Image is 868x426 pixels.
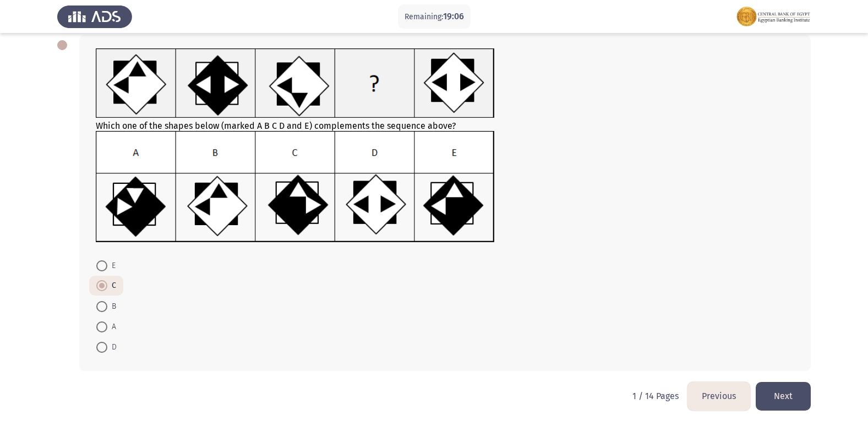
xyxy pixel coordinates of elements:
[443,11,464,21] span: 19:06
[756,382,811,410] button: load next page
[736,1,811,32] img: Assessment logo of FOCUS Assessment 3 Modules EN
[96,48,495,118] img: UkFYMDAxMDhBLnBuZzE2MjIwMzQ5MzczOTY=.png
[107,341,117,354] span: D
[107,259,116,272] span: E
[57,1,132,32] img: Assess Talent Management logo
[687,382,750,410] button: load previous page
[96,131,495,243] img: UkFYMDAxMDhCLnBuZzE2MjIwMzUwMjgyNzM=.png
[107,320,116,334] span: A
[632,391,679,401] p: 1 / 14 Pages
[107,279,116,292] span: C
[107,300,116,313] span: B
[405,10,464,24] p: Remaining:
[96,48,794,245] div: Which one of the shapes below (marked A B C D and E) complements the sequence above?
